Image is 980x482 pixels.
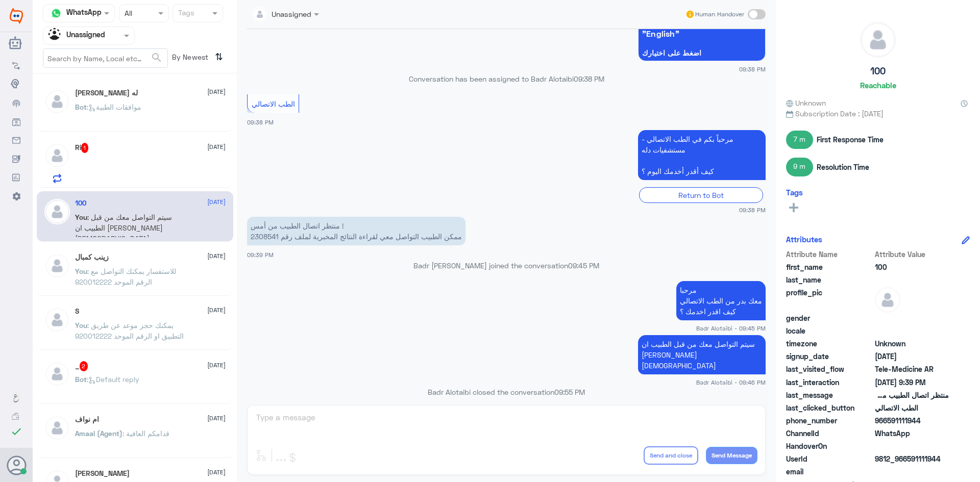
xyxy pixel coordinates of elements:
span: last_message [786,390,873,400]
span: phone_number [786,415,873,426]
h5: ام نواف [75,415,99,424]
p: 15/9/2025, 9:45 PM [676,281,766,320]
span: last_visited_flow [786,364,873,374]
span: 09:38 PM [574,74,604,83]
span: 9 m [786,158,813,176]
h5: زينب كمبال [75,253,109,262]
span: profile_pic [786,287,873,311]
p: 15/9/2025, 9:38 PM [638,130,766,180]
span: [DATE] [207,306,226,315]
span: timezone [786,338,873,349]
span: Subscription Date : [DATE] [786,108,970,119]
span: gender [786,313,873,323]
span: [DATE] [207,142,226,151]
h6: Attributes [786,235,822,244]
span: 09:55 PM [554,388,585,396]
img: defaultAdmin.png [875,287,900,313]
span: First Response Time [817,134,884,145]
button: Send Message [706,447,757,464]
div: Return to Bot [639,187,763,203]
span: 09:38 PM [247,119,274,125]
img: defaultAdmin.png [861,22,895,57]
button: Send and close [644,446,698,465]
p: 15/9/2025, 9:46 PM [638,335,766,374]
span: Bot [75,375,87,384]
img: defaultAdmin.png [44,361,70,387]
img: defaultAdmin.png [44,415,70,441]
span: null [875,441,949,451]
span: [DATE] [207,414,226,423]
span: 2 [80,361,88,371]
span: locale [786,325,873,336]
img: defaultAdmin.png [44,89,70,114]
span: : Default reply [87,375,139,384]
span: You [75,321,87,329]
span: الطب الاتصالي [875,402,949,413]
p: Conversation has been assigned to Badr Alotaibi [247,73,766,84]
span: 09:39 PM [247,251,274,258]
button: search [151,49,163,66]
span: search [151,52,163,64]
span: last_clicked_button [786,402,873,413]
p: Badr Alotaibi closed the conversation [247,387,766,397]
span: null [875,466,949,477]
span: منتظر اتصال الطبيب من أمس ! ممكن الطبيب التواصل معي لقراءة النتائج المخبرية لملف رقم 2308541 [875,390,949,400]
img: Widebot Logo [10,8,23,24]
input: Search by Name, Local etc… [43,49,167,67]
span: : قدامكم العافية [122,429,169,438]
span: [DATE] [207,251,226,261]
span: Amaal (Agent) [75,429,122,438]
span: email [786,466,873,477]
span: You [75,213,87,221]
div: Tags [177,7,194,20]
h5: عبدالله الدريس [75,469,130,478]
button: Avatar [7,455,26,475]
img: defaultAdmin.png [44,307,70,333]
img: Unassigned.svg [48,28,64,43]
span: first_name [786,262,873,272]
span: Badr Alotaibi - 09:46 PM [696,378,766,387]
span: Attribute Value [875,249,949,260]
span: Human Handover [695,10,744,19]
h5: S [75,307,79,316]
span: 09:45 PM [568,261,599,270]
h5: Sara اغفر له [75,89,138,97]
span: 966591111944 [875,415,949,426]
span: Unknown [875,338,949,349]
h5: 100 [870,65,886,77]
span: الطب الاتصالي [252,99,295,108]
span: UserId [786,453,873,464]
img: defaultAdmin.png [44,199,70,224]
span: [DATE] [207,197,226,207]
span: 7 m [786,131,813,149]
h5: Ri [75,143,89,153]
span: 9812_966591111944 [875,453,949,464]
span: : يمكنك حجز موعد عن طريق التطبيق او الرقم الموحد 920012222 [75,321,184,340]
span: 2025-09-15T18:39:31.635Z [875,377,949,388]
span: 2024-07-21T08:58:03.391Z [875,351,949,362]
span: Bot [75,103,87,111]
span: Tele-Medicine AR [875,364,949,374]
span: Resolution Time [817,162,869,172]
span: You [75,267,87,275]
span: [DATE] [207,361,226,370]
span: By Newest [168,48,211,69]
span: Attribute Name [786,249,873,260]
span: Badr Alotaibi - 09:45 PM [696,324,766,333]
span: null [875,313,949,323]
span: 1 [81,143,89,153]
span: 09:38 PM [739,65,766,73]
img: defaultAdmin.png [44,253,70,278]
span: 100 [875,262,949,272]
span: HandoverOn [786,441,873,451]
h5: 100 [75,199,86,208]
span: : للاستفسار يمكنك التواصل مع الرقم الموحد 920012222 [75,267,176,286]
i: check [10,425,22,438]
span: ChannelId [786,428,873,439]
p: 15/9/2025, 9:39 PM [247,217,465,245]
span: اضغط على اختيارك [642,49,762,57]
i: ⇅ [215,48,223,65]
h6: Reachable [860,81,896,90]
span: [DATE] [207,87,226,96]
span: null [875,325,949,336]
